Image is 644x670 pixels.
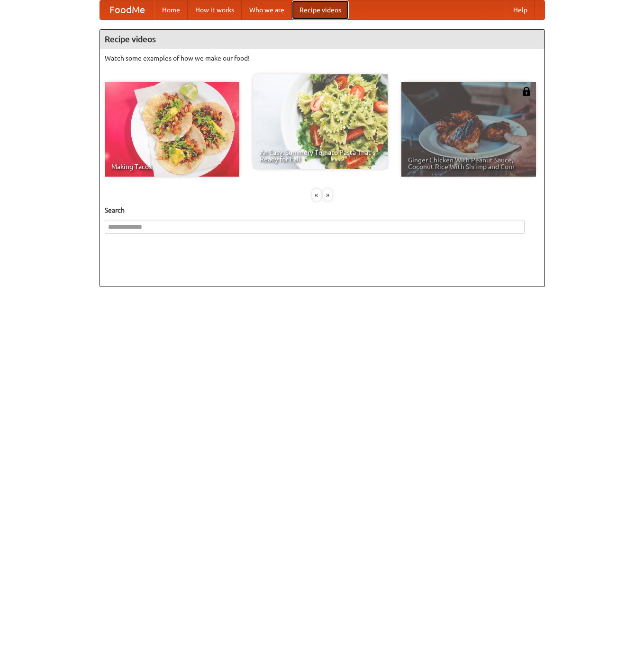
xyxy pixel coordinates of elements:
a: Making Tacos [105,82,239,177]
span: Making Tacos [111,163,233,170]
h4: Recipe videos [100,30,544,49]
a: How it works [188,0,242,19]
a: FoodMe [100,0,154,19]
a: Who we are [242,0,292,19]
img: 483408.png [522,87,531,96]
a: An Easy, Summery Tomato Pasta That's Ready for Fall [253,74,388,169]
a: Help [506,0,535,19]
span: An Easy, Summery Tomato Pasta That's Ready for Fall [260,149,381,162]
div: » [323,189,332,201]
p: Watch some examples of how we make our food! [105,54,540,63]
h5: Search [105,205,540,215]
a: Recipe videos [292,0,349,19]
div: « [312,189,321,201]
a: Home [154,0,188,19]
